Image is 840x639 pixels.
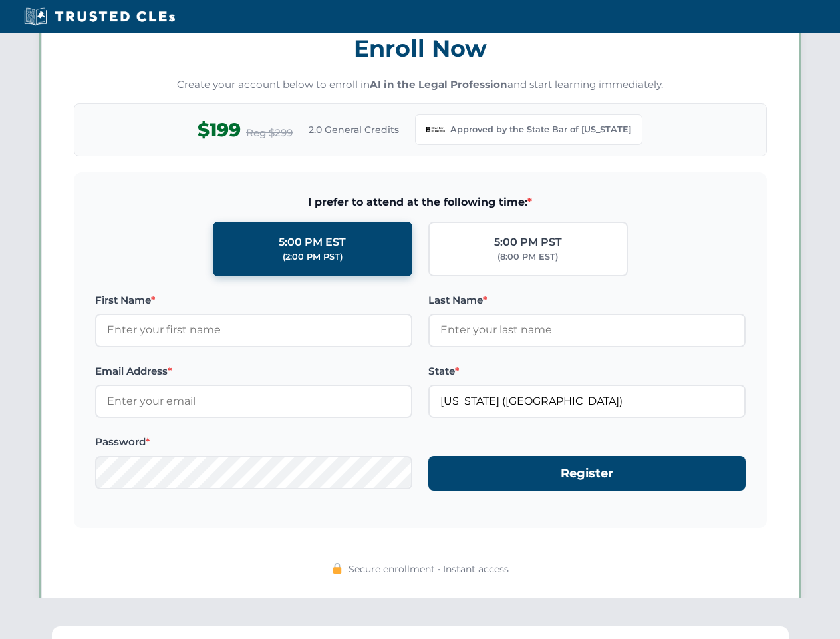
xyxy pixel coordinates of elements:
[426,120,445,139] img: Georgia Bar
[74,77,767,93] p: Create your account below to enroll in and start learning immediately.
[198,115,241,145] span: $199
[428,292,746,308] label: Last Name
[95,434,412,450] label: Password
[349,562,509,576] span: Secure enrollment • Instant access
[370,78,507,91] strong: AI in the Legal Profession
[309,122,399,137] span: 2.0 General Credits
[497,250,558,264] div: (8:00 PM EST)
[332,563,343,574] img: 🔒
[283,250,343,264] div: (2:00 PM PST)
[20,7,179,27] img: Trusted CLEs
[95,314,412,347] input: Enter your first name
[428,363,746,379] label: State
[95,194,746,211] span: I prefer to attend at the following time:
[95,385,412,418] input: Enter your email
[450,123,631,136] span: Approved by the State Bar of [US_STATE]
[428,456,746,491] button: Register
[279,234,346,251] div: 5:00 PM EST
[428,314,746,347] input: Enter your last name
[95,363,412,379] label: Email Address
[246,125,293,141] span: Reg $299
[74,27,767,69] h3: Enroll Now
[428,385,746,418] input: Georgia (GA)
[494,234,562,251] div: 5:00 PM PST
[95,292,412,308] label: First Name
